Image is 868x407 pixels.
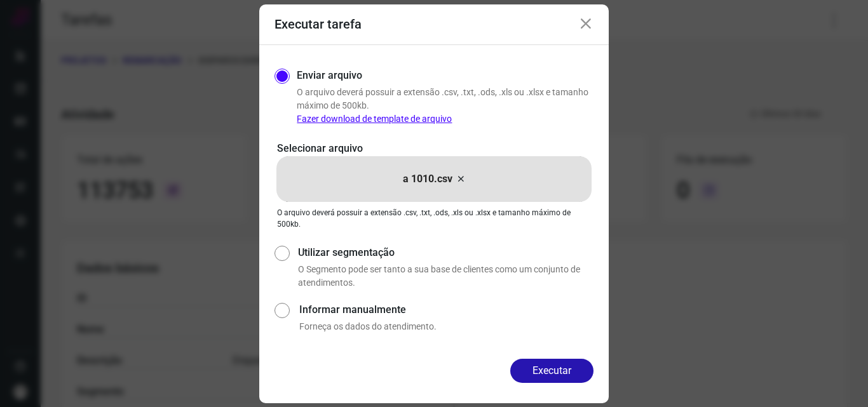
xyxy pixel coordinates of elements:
p: a 1010.csv [403,171,452,187]
p: O arquivo deverá possuir a extensão .csv, .txt, .ods, .xls ou .xlsx e tamanho máximo de 500kb. [277,207,591,230]
p: O Segmento pode ser tanto a sua base de clientes como um conjunto de atendimentos. [298,263,593,290]
label: Utilizar segmentação [298,245,593,260]
a: Fazer download de template de arquivo [297,114,452,124]
label: Enviar arquivo [297,68,362,83]
p: Forneça os dados do atendimento. [299,320,593,333]
label: Informar manualmente [299,302,593,317]
p: O arquivo deverá possuir a extensão .csv, .txt, .ods, .xls ou .xlsx e tamanho máximo de 500kb. [297,86,593,126]
h3: Executar tarefa [275,17,362,32]
p: Selecionar arquivo [277,141,591,156]
button: Executar [510,359,593,383]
